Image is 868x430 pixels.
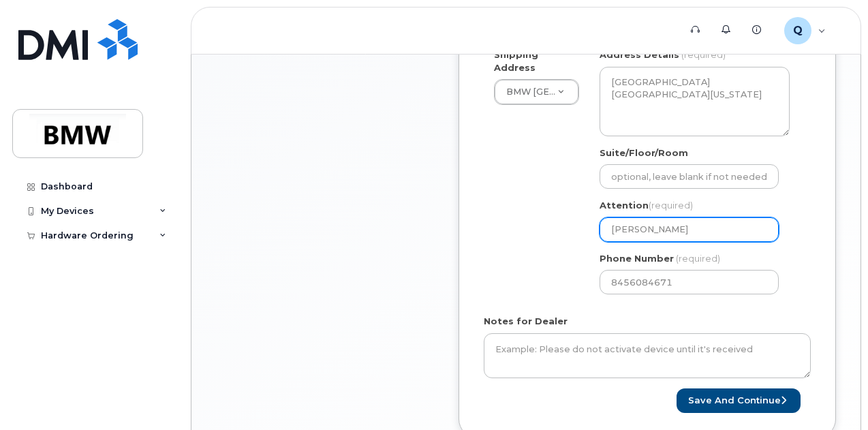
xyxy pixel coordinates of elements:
[600,199,693,212] label: Attention
[495,80,578,104] a: BMW [GEOGRAPHIC_DATA]
[506,87,632,97] span: BMW North America
[677,388,801,414] button: Save and Continue
[676,253,720,264] span: (required)
[649,200,693,211] span: (required)
[681,49,726,60] span: (required)
[600,164,779,189] input: optional, leave blank if not needed
[809,371,858,420] iframe: Messenger Launcher
[494,48,579,74] label: Shipping Address
[484,315,568,328] label: Notes for Dealer
[775,17,835,44] div: QTD9377
[600,48,679,61] label: Address Details
[600,147,688,159] label: Suite/Floor/Room
[600,252,674,265] label: Phone Number
[793,22,803,39] span: Q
